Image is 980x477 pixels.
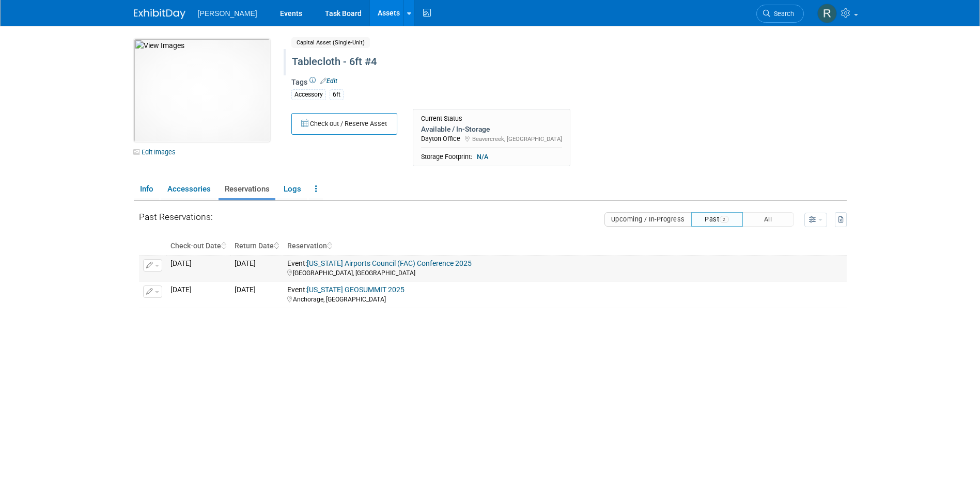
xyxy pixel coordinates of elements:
a: Search [756,5,804,23]
th: Return Date : activate to sort column ascending [230,237,283,255]
div: [GEOGRAPHIC_DATA], [GEOGRAPHIC_DATA] [287,268,843,277]
button: Check out / Reserve Asset [291,113,397,135]
a: Edit Images [134,146,180,158]
img: ExhibitDay [134,9,185,19]
div: Anchorage, [GEOGRAPHIC_DATA] [287,295,843,304]
img: Rebecca Deis [817,4,837,23]
td: [DATE] [166,282,230,308]
th: Check-out Date : activate to sort column ascending [166,237,230,255]
span: [PERSON_NAME] [198,9,257,18]
span: Capital Asset (Single-Unit) [291,37,370,48]
a: [US_STATE] Airports Council (FAC) Conference 2025 [307,259,472,267]
td: [DATE] [166,255,230,281]
a: [US_STATE] GEOSUMMIT 2025 [307,285,405,294]
div: Storage Footprint: [421,152,562,162]
th: Reservation : activate to sort column ascending [283,237,847,255]
div: Event: [287,285,843,295]
button: All [742,212,794,227]
span: N/A [474,152,491,162]
span: Dayton Office [421,135,460,142]
div: Tablecloth - 6ft #4 [288,53,761,71]
button: Upcoming / In-Progress [604,212,692,227]
span: 2 [720,216,729,222]
div: Current Status [421,115,562,123]
a: Logs [277,180,307,198]
span: Past Reservations: [139,212,213,222]
span: Search [770,10,794,18]
div: 6ft [330,89,344,100]
a: Accessories [161,180,216,198]
span: Beavercreek, [GEOGRAPHIC_DATA] [472,135,562,142]
div: Accessory [291,89,326,100]
div: Available / In-Storage [421,124,562,134]
a: Reservations [219,180,275,198]
div: Event: [287,259,843,268]
a: Edit [320,77,337,85]
button: Past2 [691,212,743,227]
td: [DATE] [230,282,283,308]
a: Info [134,180,159,198]
img: View Images [134,39,270,142]
td: [DATE] [230,255,283,281]
div: Tags [291,77,761,107]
